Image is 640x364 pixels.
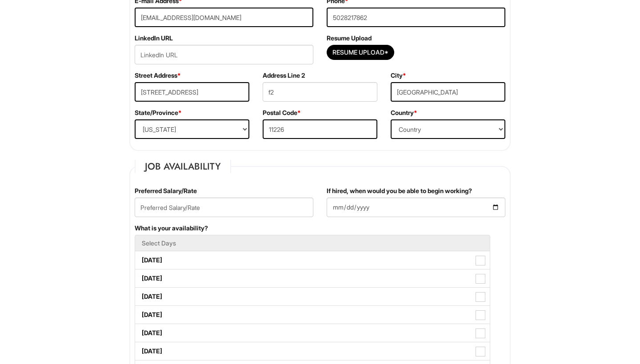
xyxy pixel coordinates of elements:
label: [DATE] [135,251,490,269]
label: [DATE] [135,306,490,324]
label: [DATE] [135,324,490,342]
label: State/Province [135,108,182,117]
button: Resume Upload*Resume Upload* [327,45,394,60]
label: City [391,71,406,80]
label: Country [391,108,417,117]
input: LinkedIn URL [135,45,313,64]
legend: Job Availability [135,160,231,173]
label: [DATE] [135,288,490,305]
label: LinkedIn URL [135,34,173,43]
input: Preferred Salary/Rate [135,198,313,217]
input: Postal Code [263,119,377,139]
label: [DATE] [135,269,490,287]
h5: Select Days [142,240,483,246]
input: City [391,82,505,102]
label: Preferred Salary/Rate [135,186,197,195]
input: E-mail Address [135,8,313,27]
input: Apt., Suite, Box, etc. [263,82,377,102]
select: Country [391,119,505,139]
label: What is your availability? [135,224,208,233]
label: Postal Code [263,108,301,117]
input: Phone [327,8,505,27]
label: If hired, when would you be able to begin working? [327,186,472,195]
input: Street Address [135,82,249,102]
select: State/Province [135,119,249,139]
label: Resume Upload [327,34,372,43]
label: Street Address [135,71,181,80]
label: Address Line 2 [263,71,305,80]
label: [DATE] [135,342,490,360]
